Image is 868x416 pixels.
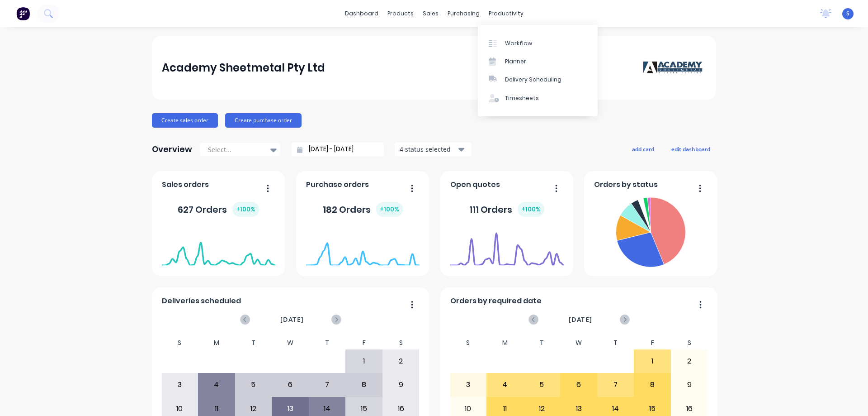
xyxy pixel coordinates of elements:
[162,179,209,190] span: Sales orders
[400,144,457,154] div: 4 status selected
[450,296,542,306] span: Orders by required date
[418,7,443,20] div: sales
[450,336,487,349] div: S
[634,373,670,396] div: 8
[671,336,708,349] div: S
[505,76,561,84] div: Delivery Scheduling
[478,53,598,71] a: Planner
[671,373,708,396] div: 9
[487,373,523,396] div: 4
[272,336,309,349] div: W
[518,202,544,217] div: + 100 %
[376,202,403,217] div: + 100 %
[178,202,259,217] div: 627 Orders
[306,179,369,190] span: Purchase orders
[505,57,526,66] div: Planner
[395,143,472,156] button: 4 status selected
[524,336,561,349] div: T
[198,336,235,349] div: M
[162,59,325,77] div: Academy Sheetmetal Pty Ltd
[383,373,419,396] div: 9
[323,202,403,217] div: 182 Orders
[524,373,560,396] div: 5
[16,7,30,20] img: Factory
[561,373,597,396] div: 6
[634,336,671,349] div: F
[478,71,598,89] a: Delivery Scheduling
[340,7,383,20] a: dashboard
[235,336,272,349] div: T
[643,61,706,75] img: Academy Sheetmetal Pty Ltd
[450,179,500,190] span: Open quotes
[232,202,259,217] div: + 100 %
[225,113,302,128] button: Create purchase order
[152,140,192,158] div: Overview
[665,143,716,155] button: edit dashboard
[597,336,634,349] div: T
[569,315,592,325] span: [DATE]
[345,336,382,349] div: F
[846,10,849,18] span: S
[478,89,598,107] a: Timesheets
[478,34,598,52] a: Workflow
[236,373,272,396] div: 5
[309,336,346,349] div: T
[280,315,304,325] span: [DATE]
[484,7,528,20] div: productivity
[634,350,670,373] div: 1
[383,7,418,20] div: products
[505,39,532,48] div: Workflow
[346,373,382,396] div: 8
[598,373,634,396] div: 7
[443,7,484,20] div: purchasing
[383,350,419,373] div: 2
[594,179,658,190] span: Orders by status
[486,336,524,349] div: M
[671,350,708,373] div: 2
[626,143,660,155] button: add card
[346,350,382,373] div: 1
[469,202,544,217] div: 111 Orders
[198,373,235,396] div: 4
[560,336,597,349] div: W
[382,336,420,349] div: S
[272,373,308,396] div: 6
[309,373,345,396] div: 7
[450,373,486,396] div: 3
[161,336,198,349] div: S
[162,373,198,396] div: 3
[505,94,539,102] div: Timesheets
[152,113,218,128] button: Create sales order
